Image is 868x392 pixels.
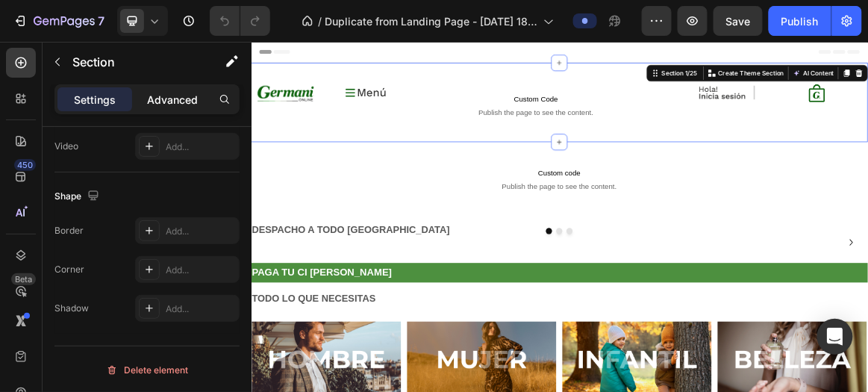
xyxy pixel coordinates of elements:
[714,6,763,36] button: Save
[54,224,84,237] div: Border
[251,42,868,392] iframe: Design area
[1,327,204,343] strong: PAGA TU CI [PERSON_NAME]
[166,140,236,154] div: Add...
[14,159,36,171] div: 450
[644,58,734,89] img: gempages_551642402717172950-67d13190-ba4f-46ca-8d1d-f6f3a76ca68b.png
[54,140,78,153] div: Video
[678,39,774,52] p: Create Theme Section
[166,302,236,316] div: Add...
[6,6,111,36] button: 7
[54,302,89,315] div: Shadow
[443,270,452,279] button: Dot
[1,264,289,280] strong: DESPACHO A TODO [GEOGRAPHIC_DATA]
[11,273,36,285] div: Beta
[74,92,116,108] p: Settings
[817,319,853,355] div: Open Intercom Messenger
[593,39,651,52] div: Section 1/25
[54,187,102,207] div: Shape
[781,13,819,29] div: Publish
[1,364,181,380] strong: TODO LO QUE NECESITAS
[318,13,322,29] span: /
[166,225,236,238] div: Add...
[166,264,236,277] div: Add...
[784,37,849,55] button: AI Content
[726,15,751,28] span: Save
[54,263,84,276] div: Corner
[428,270,437,279] button: Dot
[769,6,831,36] button: Publish
[98,12,104,30] p: 7
[54,358,240,382] button: Delete element
[147,92,198,108] p: Advanced
[72,53,195,71] p: Section
[106,361,188,379] div: Delete element
[458,270,467,279] button: Dot
[802,55,858,94] img: gempages_551642402717172950-20098b35-77ee-47d4-96db-6a1399494f98.png
[325,13,537,29] span: Duplicate from Landing Page - [DATE] 18:51:15
[210,6,270,36] div: Undo/Redo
